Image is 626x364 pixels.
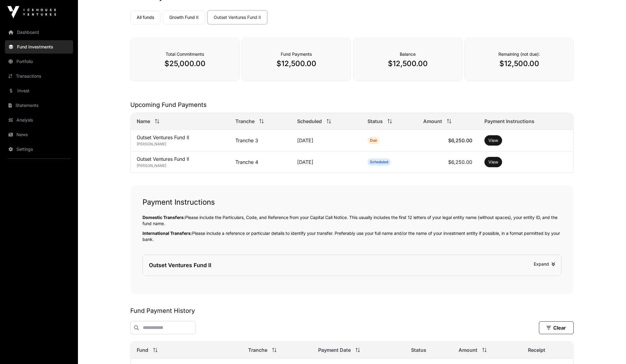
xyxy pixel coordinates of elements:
a: Transactions [5,69,73,83]
td: Outset Ventures Fund II [131,130,229,151]
span: Fund Payments [281,51,312,57]
span: [PERSON_NAME] [137,142,166,146]
a: Growth Fund II [163,10,205,24]
td: Tranche 3 [229,130,291,151]
span: Expand [534,261,555,267]
span: International Transfers: [142,231,192,236]
h2: Fund Payment History [130,306,574,315]
a: Fund Investments [5,40,73,54]
span: Balance [400,51,416,57]
a: Dashboard [5,26,73,39]
span: Tranche [235,118,255,125]
span: Due [370,138,377,143]
td: [DATE] [291,130,361,151]
span: Scheduled [370,160,388,164]
span: Scheduled [297,118,322,125]
span: Name [137,118,150,125]
a: News [5,128,73,141]
td: Tranche 4 [229,151,291,173]
p: Please include the Particulars, Code, and Reference from your Capital Call Notice. This usually i... [142,214,561,227]
h1: Payment Instructions [142,197,561,207]
a: Statements [5,99,73,112]
span: Amount [423,118,442,125]
button: Clear [539,321,574,334]
span: Tranche [248,346,267,354]
span: Amount [459,346,477,354]
p: $12,500.00 [254,59,338,69]
span: Status [411,346,426,354]
a: All funds [130,10,160,24]
h2: Upcoming Fund Payments [130,101,574,109]
a: Portfolio [5,55,73,68]
span: Total Commitments [166,51,204,57]
td: Outset Ventures Fund II [131,151,229,173]
a: Invest [5,84,73,97]
span: Remaining (not due): [498,51,540,57]
span: Domestic Transfers: [142,215,185,220]
p: Please include a reference or particular details to identify your transfer. Preferably use your f... [142,230,561,242]
p: $25,000.00 [143,59,227,69]
div: Outset Ventures Fund II [149,261,211,270]
iframe: Chat Widget [596,335,626,364]
span: Payment Date [318,346,351,354]
img: Icehouse Ventures Logo [7,6,56,18]
button: View [484,157,502,167]
td: [DATE] [291,151,361,173]
span: Receipt [528,346,545,354]
span: [PERSON_NAME] [137,163,166,168]
p: $12,500.00 [477,59,561,69]
p: $12,500.00 [366,59,450,69]
span: Payment Instructions [484,118,534,125]
button: View [484,135,502,146]
span: Status [368,118,383,125]
a: Analysis [5,113,73,127]
a: Settings [5,143,73,156]
span: $6,250.00 [448,137,472,143]
a: Outset Ventures Fund II [207,10,267,24]
span: Fund [137,346,148,354]
span: $6,250.00 [448,159,472,165]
